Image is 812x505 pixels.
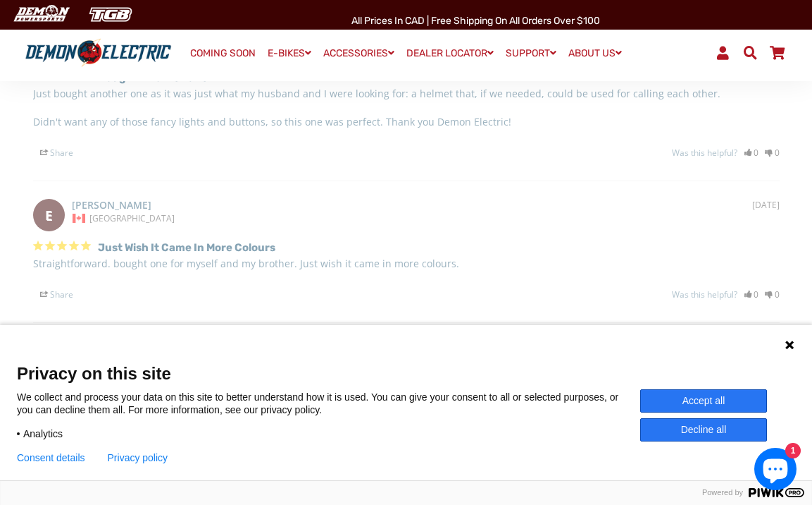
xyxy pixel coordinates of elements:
i: 0 [765,147,779,159]
img: Demon Electric [7,3,75,26]
p: We collect and process your data on this site to better understand how it is used. You can give y... [17,391,640,416]
a: COMING SOON [185,44,261,63]
img: Demon Electric logo [21,38,175,68]
strong: [PERSON_NAME] [72,198,151,212]
p: Just bought another one as it was just what my husband and I were looking for: a helmet that, if ... [33,87,780,129]
a: Privacy policy [108,452,168,463]
inbox-online-store-chat: Shopify online store chat [750,448,801,494]
img: Canada [73,214,85,223]
span: [GEOGRAPHIC_DATA] [89,212,175,224]
a: E-BIKES [263,43,316,63]
a: DEALER LOCATOR [401,43,499,63]
button: Consent details [17,452,85,463]
a: SUPPORT [501,43,561,63]
span: Analytics [23,427,63,440]
a: Rate review as helpful [744,288,758,300]
button: Accept all [640,389,767,413]
a: Rate review as not helpful [765,288,779,300]
div: Was this helpful? [672,288,780,301]
span: 5-Star Rating Review [32,236,92,257]
h3: Just wish it came in more colours [98,239,275,256]
i: 0 [744,147,758,159]
div: Was this helpful? [672,147,780,159]
a: Rate review as not helpful [765,147,779,159]
span: Share [33,145,80,160]
a: ABOUT US [563,43,627,63]
img: TGB Canada [82,3,139,26]
span: Privacy on this site [17,363,795,384]
div: [DATE] [752,199,780,212]
span: All Prices in CAD | Free shipping on all orders over $100 [351,15,600,27]
span: Share [33,287,80,302]
button: Decline all [640,418,767,442]
div: E [33,199,65,231]
a: Rate review as helpful [744,147,758,159]
i: 0 [744,288,758,301]
a: ACCESSORIES [318,43,399,63]
p: Straightforward. bought one for myself and my brother. Just wish it came in more colours. [33,257,780,271]
i: 0 [765,288,779,301]
span: Powered by [697,488,749,497]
